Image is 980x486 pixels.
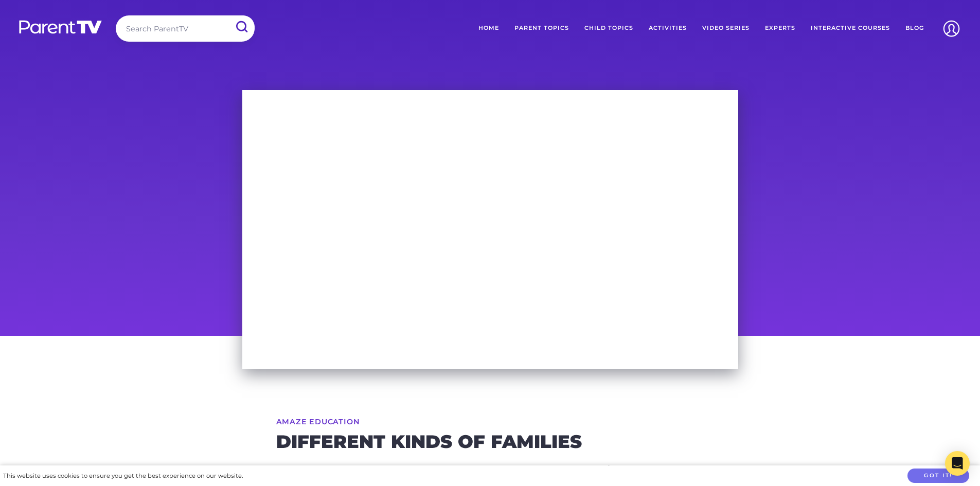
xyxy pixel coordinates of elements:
input: Submit [228,15,255,39]
div: This website uses cookies to ensure you get the best experience on our website. [3,471,243,481]
a: Blog [898,15,932,41]
a: Amaze Education [276,418,360,425]
img: Account [938,15,965,42]
h2: Different kinds of families [276,434,704,450]
a: Interactive Courses [803,15,898,41]
a: Video Series [694,15,757,41]
button: Got it! [907,469,969,483]
div: Open Intercom Messenger [945,451,970,476]
img: parenttv-logo-white.4c85aaf.svg [18,20,103,34]
input: Search ParentTV [116,15,255,42]
a: Parent Topics [507,15,577,41]
a: Child Topics [577,15,641,41]
a: Experts [757,15,803,41]
a: Home [471,15,507,41]
a: Activities [641,15,694,41]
